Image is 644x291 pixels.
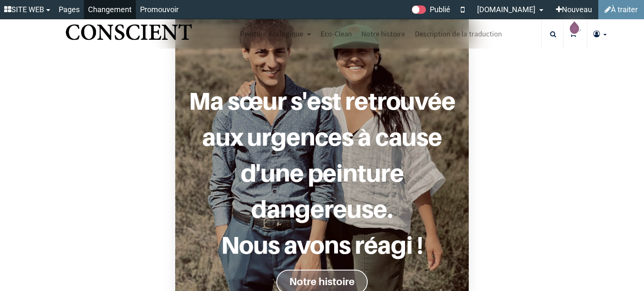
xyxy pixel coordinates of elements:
font: Ma sœur s'est retrouvée aux urgences à cause d'une peinture dangereuse. [189,86,455,223]
font: Description de la traduction [415,29,502,39]
font: SITE WEB [11,5,44,14]
font: Changement [88,5,132,14]
a: Ma sœur s'est retrouvée aux urgences à cause d'une peinture dangereuse.Nous avons réagi ! [185,83,459,263]
a: Logo de Conscient.nl [64,19,193,49]
img: Conscient.nl [64,19,193,52]
font: Publié [430,5,450,14]
span: Logo de Conscient.nl [64,19,193,52]
font: À traiter [611,5,638,14]
font: Peinture écologique [240,29,303,39]
font: Notre histoire [361,29,405,39]
font: Eco-Clean [320,29,352,39]
a: 0 [563,19,587,49]
font: [DOMAIN_NAME] [477,5,535,14]
font: Nouveau [562,5,592,14]
font: Promouvoir [140,5,179,14]
font: Nous avons réagi ! [221,230,423,259]
a: Peinture écologique [235,19,316,49]
font: Pages [59,5,80,14]
font: Notre histoire [289,276,355,288]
